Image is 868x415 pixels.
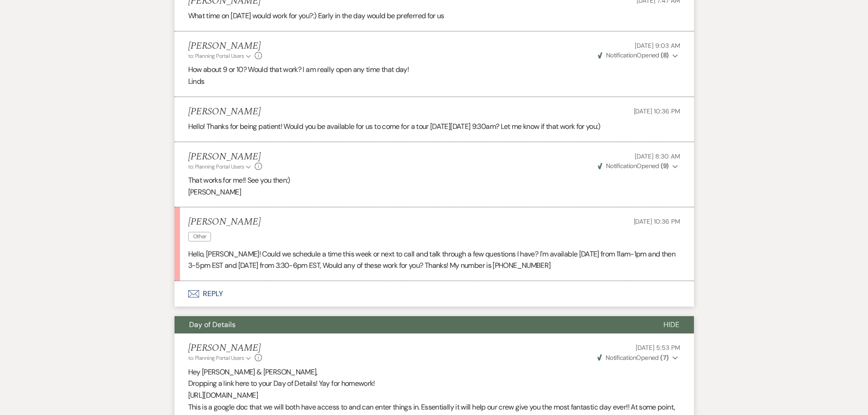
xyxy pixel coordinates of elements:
p: Hello, [PERSON_NAME]! Could we schedule a time this week or next to call and talk through a few q... [188,248,680,272]
button: NotificationOpened (7) [596,353,680,363]
button: NotificationOpened (9) [596,161,680,171]
strong: ( 8 ) [661,51,668,59]
span: Opened [598,51,669,59]
p: [URL][DOMAIN_NAME] [188,389,680,401]
p: Hey [PERSON_NAME] & [PERSON_NAME], [188,366,680,378]
h5: [PERSON_NAME] [188,41,262,52]
p: What time on [DATE] would work for you?:) Early in the day would be preferred for us [188,10,680,22]
span: to: Planning Portal Users [188,163,244,170]
span: Notification [606,354,636,362]
span: Other [188,232,211,241]
button: Reply [175,281,694,307]
h5: [PERSON_NAME] [188,343,262,354]
p: [PERSON_NAME] [188,186,680,198]
button: to: Planning Portal Users [188,354,253,362]
span: Notification [606,51,637,59]
p: Dropping a link here to your Day of Details! Yay for homework! [188,378,680,389]
span: to: Planning Portal Users [188,354,244,362]
span: [DATE] 5:53 PM [636,343,680,352]
strong: ( 7 ) [660,354,668,362]
button: to: Planning Portal Users [188,163,253,171]
span: Opened [598,162,669,170]
span: [DATE] 10:36 PM [634,217,680,225]
span: [DATE] 9:03 AM [635,41,680,50]
span: to: Planning Portal Users [188,52,244,60]
h5: [PERSON_NAME] [188,216,261,228]
span: Hide [663,320,679,329]
span: Opened [597,354,669,362]
button: to: Planning Portal Users [188,52,253,60]
button: Hide [649,316,694,333]
button: Day of Details [175,316,649,333]
h5: [PERSON_NAME] [188,151,262,163]
span: Day of Details [189,320,236,329]
span: Notification [606,162,637,170]
span: [DATE] 8:30 AM [635,152,680,160]
button: NotificationOpened (8) [596,51,680,60]
span: [DATE] 10:36 PM [634,107,680,115]
p: Hello! Thanks for being patient! Would you be available for us to come for a tour [DATE][DATE] 9:... [188,121,680,133]
strong: ( 9 ) [661,162,668,170]
p: How about 9 or 10? Would that work? I am really open any time that day! [188,64,680,76]
p: That works for me!! See you then:) [188,174,680,186]
h5: [PERSON_NAME] [188,106,261,118]
p: Linds [188,76,680,87]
